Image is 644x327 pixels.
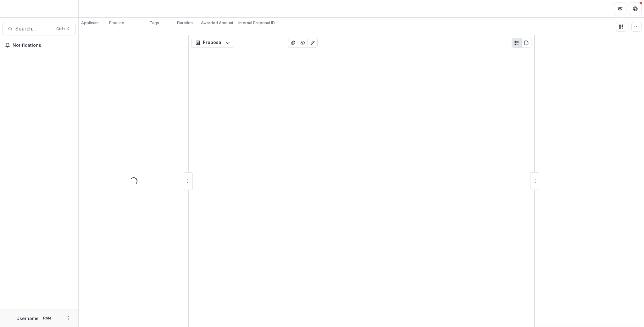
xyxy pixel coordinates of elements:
p: Awarded Amount [201,20,233,26]
button: Plaintext view [512,38,522,48]
button: Edit as form [308,38,318,48]
span: Search... [15,26,53,32]
p: Duration [177,20,193,26]
p: Pipeline [109,20,124,26]
button: Get Help [629,3,641,15]
button: Search... [3,23,76,35]
button: Proposal [191,38,234,48]
p: Username [16,315,39,322]
p: Internal Proposal ID [238,20,275,26]
p: Tags [150,20,159,26]
button: View Attached Files [288,38,298,48]
p: Role [41,315,53,321]
button: PDF view [521,38,531,48]
span: Notifications [13,43,73,48]
button: Partners [614,3,626,15]
div: Ctrl + K [55,25,70,32]
p: Applicant [81,20,99,26]
button: More [64,314,72,322]
button: Notifications [3,40,76,50]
